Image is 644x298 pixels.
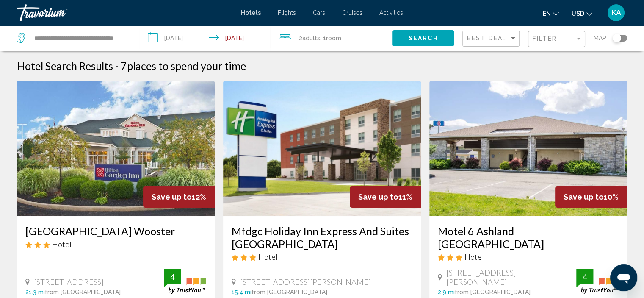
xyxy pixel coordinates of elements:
div: 12% [143,186,215,208]
h1: Hotel Search Results [17,59,113,72]
span: Save up to [564,192,604,201]
a: [GEOGRAPHIC_DATA] Wooster [25,225,206,237]
span: Map [594,32,606,44]
span: [STREET_ADDRESS] [34,277,104,287]
span: from [GEOGRAPHIC_DATA] [252,289,327,295]
span: 15.4 mi [232,289,252,295]
span: Search [409,35,438,42]
a: Activities [379,9,403,16]
a: Hotels [241,9,261,16]
span: 21.3 mi [25,289,45,295]
a: Cars [313,9,325,16]
img: Hotel image [429,81,627,216]
span: 2.9 mi [438,289,455,295]
a: Motel 6 Ashland [GEOGRAPHIC_DATA] [438,225,619,250]
iframe: Button to launch messaging window [610,264,637,291]
span: [STREET_ADDRESS][PERSON_NAME] [240,277,371,287]
button: Toggle map [606,34,627,42]
h2: 7 [121,59,246,72]
span: Save up to [152,192,192,201]
a: Flights [278,9,296,16]
button: Change language [543,7,559,19]
span: Hotel [464,252,484,262]
span: from [GEOGRAPHIC_DATA] [455,289,531,295]
span: en [543,10,551,17]
img: Hotel image [17,81,215,216]
button: User Menu [605,4,627,22]
div: 11% [350,186,421,208]
a: Travorium [17,4,232,21]
div: 3 star Hotel [232,252,412,262]
span: [STREET_ADDRESS][PERSON_NAME] [446,268,576,287]
img: trustyou-badge.svg [576,269,619,294]
button: Change currency [572,7,592,19]
a: Cruises [342,9,362,16]
button: Check-in date: Aug 15, 2025 Check-out date: Aug 17, 2025 [139,25,270,51]
div: 3 star Hotel [438,252,619,262]
span: Adults [302,35,320,42]
span: Filter [533,35,557,42]
span: 2 [299,32,320,44]
span: Room [326,35,341,42]
span: from [GEOGRAPHIC_DATA] [45,289,121,295]
div: 10% [555,186,627,208]
img: Hotel image [223,81,421,216]
span: Best Deals [467,35,511,42]
span: USD [572,10,584,17]
span: , 1 [320,32,341,44]
div: 3 star Hotel [25,240,206,249]
button: Filter [528,31,585,48]
span: Save up to [358,192,398,201]
img: trustyou-badge.svg [164,269,206,294]
span: Hotel [52,240,72,249]
div: 4 [164,272,181,282]
span: places to spend your time [127,59,246,72]
a: Mfdgc Holiday Inn Express And Suites [GEOGRAPHIC_DATA] [232,225,412,250]
span: KA [611,8,621,17]
div: 4 [576,272,593,282]
mat-select: Sort by [467,35,517,42]
button: Search [392,30,454,46]
button: Travelers: 2 adults, 0 children [270,25,392,51]
span: Hotel [258,252,278,262]
span: - [115,59,119,72]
